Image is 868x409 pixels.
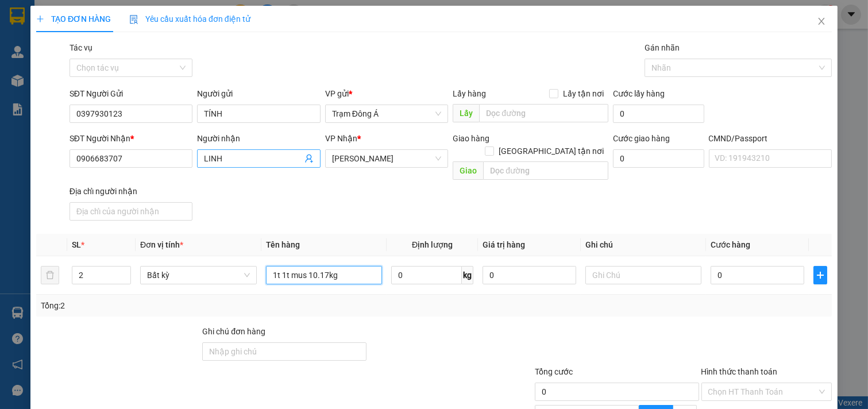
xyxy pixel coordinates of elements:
[325,87,449,100] div: VP gửi
[805,6,838,38] button: Close
[613,134,670,143] label: Cước giao hàng
[494,145,608,157] span: [GEOGRAPHIC_DATA] tận nơi
[36,15,44,23] span: plus
[266,266,383,284] input: VD: Bàn, Ghế
[483,240,525,249] span: Giá trị hàng
[10,37,82,51] div: TRÂM
[581,234,707,256] th: Ghi chú
[483,161,608,180] input: Dọc đường
[613,149,704,168] input: Cước giao hàng
[41,299,335,312] div: Tổng: 2
[483,266,576,284] input: 0
[701,367,778,376] label: Hình thức thanh toán
[202,327,265,336] label: Ghi chú đơn hàng
[88,74,213,102] div: 25.000
[36,14,111,24] span: TẠO ĐƠN HÀNG
[558,87,608,100] span: Lấy tận nơi
[585,266,702,284] input: Ghi Chú
[479,104,608,122] input: Dọc đường
[613,89,665,98] label: Cước lấy hàng
[70,87,193,100] div: SĐT Người Gửi
[453,161,483,180] span: Giao
[645,43,680,52] label: Gán nhãn
[202,342,366,361] input: Ghi chú đơn hàng
[70,202,193,221] input: Địa chỉ của người nhận
[41,266,59,284] button: delete
[711,240,750,249] span: Cước hàng
[129,15,138,24] img: icon
[817,17,826,26] span: close
[70,132,193,145] div: SĐT Người Nhận
[325,134,357,143] span: VP Nhận
[70,43,92,52] label: Tác vụ
[304,154,314,163] span: user-add
[814,271,827,280] span: plus
[332,105,442,122] span: Trạm Đông Á
[10,11,28,23] span: Gửi:
[88,74,169,101] span: Chưa [PERSON_NAME] :
[709,132,832,145] div: CMND/Passport
[90,36,212,49] div: CHI NGÂN
[453,104,479,122] span: Lấy
[10,10,82,37] div: Trạm Đông Á
[140,240,183,249] span: Đơn vị tính
[613,105,704,123] input: Cước lấy hàng
[197,132,321,145] div: Người nhận
[813,266,827,284] button: plus
[412,240,453,249] span: Định lượng
[197,87,321,100] div: Người gửi
[535,367,573,376] span: Tổng cước
[70,185,193,198] div: Địa chỉ người nhận
[332,150,442,167] span: Hồ Chí Minh
[147,267,250,284] span: Bất kỳ
[72,240,81,249] span: SL
[266,240,300,249] span: Tên hàng
[462,266,473,284] span: kg
[453,134,489,143] span: Giao hàng
[129,14,250,24] span: Yêu cầu xuất hóa đơn điện tử
[90,10,117,22] span: Nhận:
[90,10,212,36] div: [GEOGRAPHIC_DATA]
[453,89,486,98] span: Lấy hàng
